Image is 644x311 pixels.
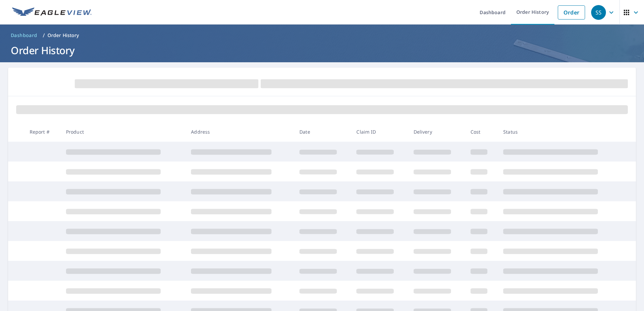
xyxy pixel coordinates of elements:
th: Report # [24,122,61,142]
img: EV Logo [12,7,92,18]
span: Dashboard [11,32,37,39]
th: Cost [465,122,498,142]
th: Delivery [408,122,465,142]
p: Order History [47,32,79,39]
th: Status [498,122,623,142]
th: Date [294,122,351,142]
a: Dashboard [8,30,40,41]
h1: Order History [8,43,636,57]
div: SS [591,5,606,20]
a: Order [558,5,585,20]
li: / [43,31,45,39]
nav: breadcrumb [8,30,636,41]
th: Address [186,122,294,142]
th: Claim ID [351,122,408,142]
th: Product [61,122,186,142]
